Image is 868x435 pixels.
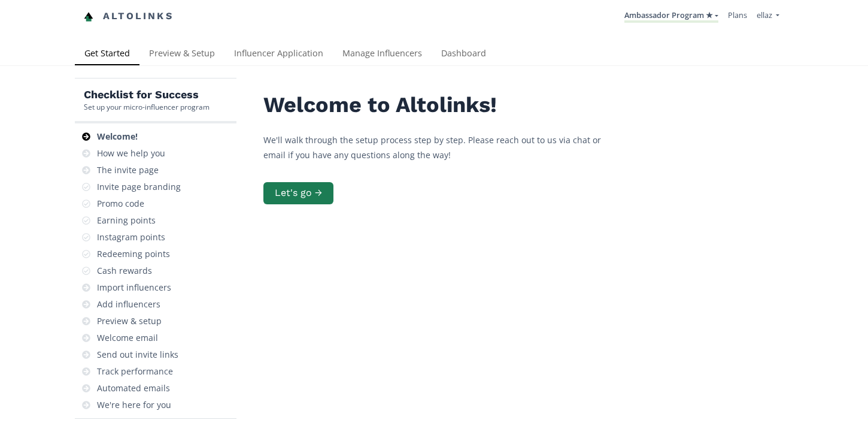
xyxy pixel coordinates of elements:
[97,282,171,294] div: Import influencers
[97,131,138,143] div: Welcome!
[432,43,496,67] a: Dashboard
[97,231,165,243] div: Instagram points
[97,332,158,344] div: Welcome email
[97,198,144,210] div: Promo code
[97,164,159,176] div: The invite page
[333,43,432,67] a: Manage Influencers
[84,87,210,102] h5: Checklist for Success
[97,382,170,394] div: Automated emails
[97,147,165,159] div: How we help you
[224,43,333,67] a: Influencer Application
[84,7,174,26] a: Altolinks
[97,215,156,226] div: Earning points
[97,399,171,411] div: We're here for you
[97,298,160,310] div: Add influencers
[97,248,170,260] div: Redeeming points
[624,10,718,23] a: Ambassador Program ★
[75,43,139,67] a: Get Started
[757,10,772,20] span: ellaz
[97,181,181,193] div: Invite page branding
[263,182,333,204] button: Let's go →
[97,315,162,327] div: Preview & setup
[139,43,224,67] a: Preview & Setup
[97,349,178,361] div: Send out invite links
[97,365,173,377] div: Track performance
[263,132,623,162] p: We'll walk through the setup process step by step. Please reach out to us via chat or email if yo...
[757,10,779,23] a: ellaz
[263,93,623,117] h2: Welcome to Altolinks!
[84,12,93,22] img: favicon-32x32.png
[84,102,210,112] div: Set up your micro-influencer program
[97,265,152,277] div: Cash rewards
[728,10,747,20] a: Plans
